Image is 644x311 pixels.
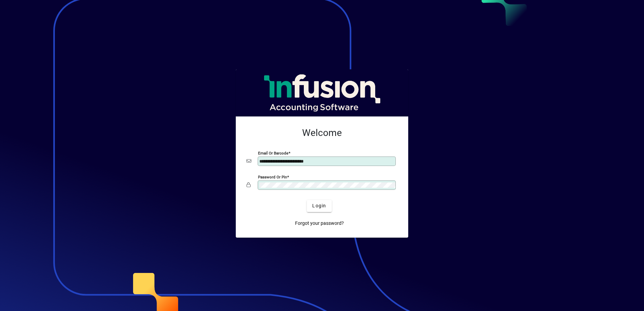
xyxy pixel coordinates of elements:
[312,202,326,209] span: Login
[247,127,397,139] h2: Welcome
[258,150,288,155] mat-label: Email or Barcode
[292,217,347,230] a: Forgot your password?
[295,220,344,227] span: Forgot your password?
[307,200,331,212] button: Login
[258,174,287,179] mat-label: Password or Pin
